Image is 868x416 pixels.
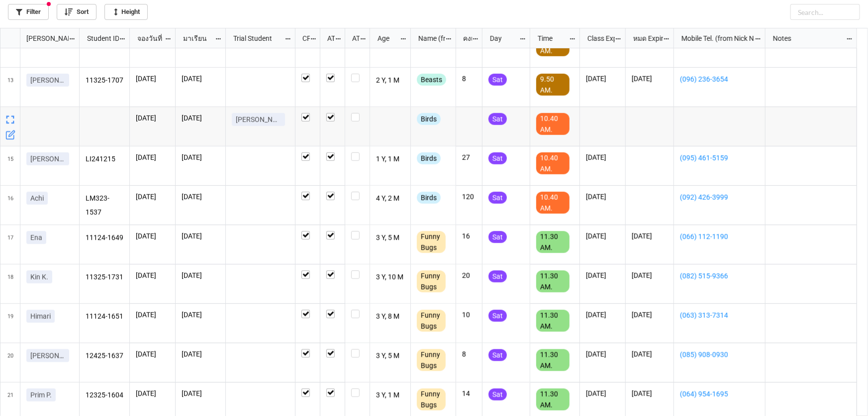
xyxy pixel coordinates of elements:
[632,74,668,84] p: [DATE]
[376,310,405,324] p: 3 Y, 8 M
[30,390,52,400] p: Prim P.
[182,74,219,84] p: [DATE]
[236,115,281,125] p: [PERSON_NAME]
[86,74,124,88] p: 11325-1707
[417,310,446,332] div: Funny Bugs
[81,33,119,44] div: Student ID (from [PERSON_NAME] Name)
[457,33,472,44] div: คงเหลือ (from Nick Name)
[182,389,219,399] p: [DATE]
[417,231,446,253] div: Funny Bugs
[136,192,169,202] p: [DATE]
[536,310,570,332] div: 11.30 AM.
[30,311,51,321] p: Himari
[632,231,668,241] p: [DATE]
[86,231,124,245] p: 11124-1649
[7,146,13,185] span: 15
[136,349,169,359] p: [DATE]
[680,349,759,360] a: (085) 908-0930
[182,231,219,241] p: [DATE]
[488,349,507,361] div: Sat
[136,389,169,399] p: [DATE]
[182,310,219,320] p: [DATE]
[86,349,124,363] p: 12425-1637
[484,33,519,44] div: Day
[227,33,285,44] div: Trial Student
[680,74,759,85] a: (096) 236-3654
[675,33,754,44] div: Mobile Tel. (from Nick Name)
[86,192,124,219] p: LM323-1537
[296,33,310,44] div: CF
[462,389,476,399] p: 14
[376,74,405,88] p: 2 Y, 1 M
[182,192,219,202] p: [DATE]
[462,271,476,280] p: 20
[586,192,619,202] p: [DATE]
[376,349,405,363] p: 3 Y, 5 M
[767,33,846,44] div: Notes
[321,33,335,44] div: ATT
[182,113,219,123] p: [DATE]
[86,310,124,324] p: 11124-1651
[586,310,619,320] p: [DATE]
[30,154,65,164] p: [PERSON_NAME]
[8,4,49,20] a: Filter
[536,113,570,135] div: 10.40 AM.
[104,4,148,20] a: Height
[182,152,219,162] p: [DATE]
[680,231,759,242] a: (066) 112-1190
[462,349,476,359] p: 8
[0,28,80,48] div: grid
[376,231,405,245] p: 3 Y, 5 M
[136,231,169,241] p: [DATE]
[462,152,476,162] p: 27
[680,271,759,281] a: (082) 515-9366
[462,74,476,84] p: 8
[30,351,65,361] p: [PERSON_NAME]
[536,389,570,411] div: 11.30 AM.
[30,272,48,282] p: Kin K.
[376,192,405,206] p: 4 Y, 2 M
[462,231,476,241] p: 16
[417,113,441,125] div: Birds
[30,233,42,243] p: Ena
[680,152,759,163] a: (095) 461-5159
[131,33,165,44] div: จองวันที่
[417,389,446,411] div: Funny Bugs
[632,349,668,359] p: [DATE]
[488,271,507,282] div: Sat
[136,74,169,84] p: [DATE]
[182,349,219,359] p: [DATE]
[627,33,663,44] div: หมด Expired date (from [PERSON_NAME] Name)
[680,310,759,321] a: (063) 313-7314
[7,68,13,107] span: 13
[346,33,360,44] div: ATK
[7,343,13,382] span: 20
[462,310,476,320] p: 10
[7,225,13,264] span: 17
[30,193,44,203] p: Achi
[177,33,215,44] div: มาเรียน
[488,231,507,243] div: Sat
[7,186,13,225] span: 16
[536,271,570,292] div: 11.30 AM.
[412,33,445,44] div: Name (from Class)
[417,152,441,164] div: Birds
[488,192,507,204] div: Sat
[376,389,405,403] p: 3 Y, 1 M
[536,192,570,214] div: 10.40 AM.
[632,310,668,320] p: [DATE]
[586,74,619,84] p: [DATE]
[417,271,446,292] div: Funny Bugs
[581,33,615,44] div: Class Expiration
[462,192,476,202] p: 120
[376,152,405,166] p: 1 Y, 1 M
[488,389,507,401] div: Sat
[790,4,860,20] input: Search...
[136,271,169,280] p: [DATE]
[536,152,570,174] div: 10.40 AM.
[488,74,507,86] div: Sat
[417,192,441,204] div: Birds
[536,349,570,371] div: 11.30 AM.
[136,113,169,123] p: [DATE]
[586,389,619,399] p: [DATE]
